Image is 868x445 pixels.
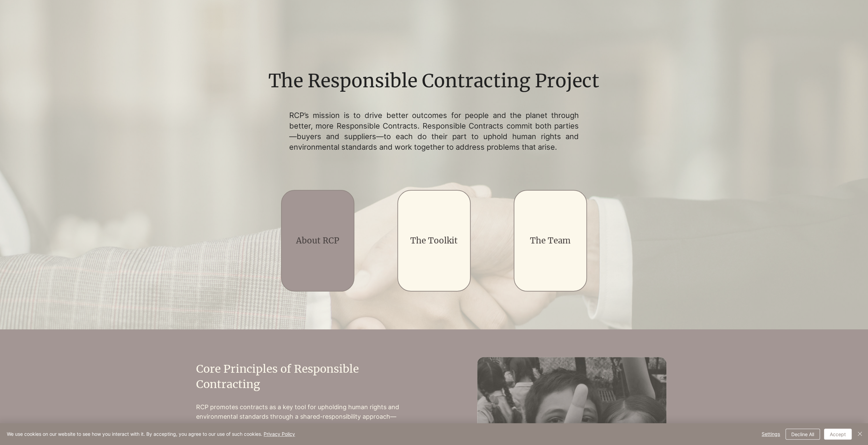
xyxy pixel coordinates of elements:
[264,431,295,437] a: Privacy Policy
[296,235,339,246] a: About RCP
[762,429,780,439] span: Settings
[824,429,852,440] button: Accept
[856,430,864,438] img: Close
[7,431,295,437] span: We use cookies on our website to see how you interact with it. By accepting, you agree to our use...
[263,68,604,94] h1: The Responsible Contracting Project
[785,429,820,440] button: Decline All
[856,429,864,440] button: Close
[530,235,571,246] a: The Team
[196,361,408,392] h2: Core Principles of Responsible Contracting
[289,110,579,152] p: RCP’s mission is to drive better outcomes for people and the planet through better, more Responsi...
[410,235,458,246] a: The Toolkit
